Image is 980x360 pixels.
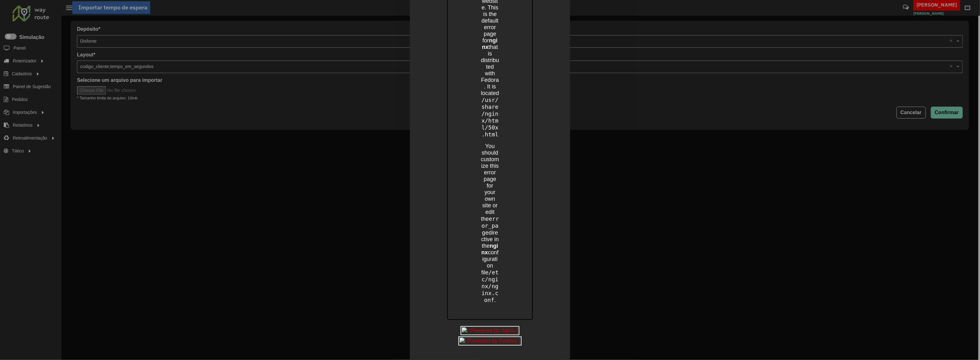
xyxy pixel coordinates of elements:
tt: /etc/nginx/nginx.conf [482,269,499,303]
p: You should customize this error page for your own site or edit the directive in the configuration... [481,143,499,304]
tt: error_page [482,215,499,236]
strong: nginx [481,243,498,256]
img: [ Powered by Fedora ] [458,336,521,346]
tt: /usr/share/nginx/html/50x.html [482,97,498,138]
strong: nginx [482,37,498,50]
img: [ Powered by nginx ] [461,326,519,335]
